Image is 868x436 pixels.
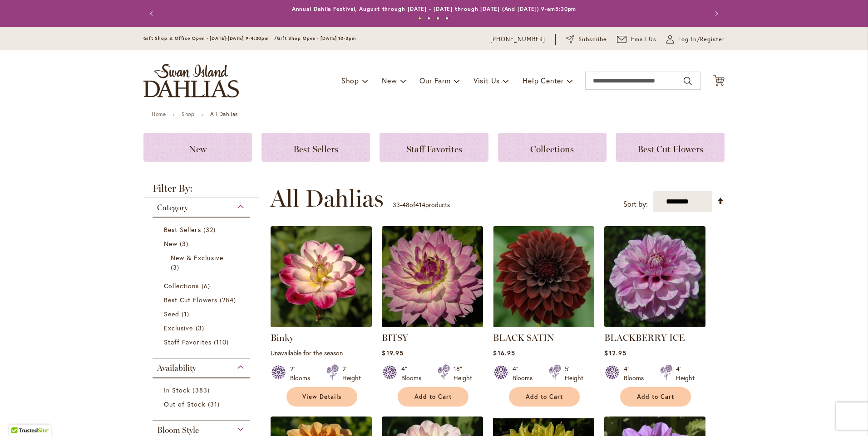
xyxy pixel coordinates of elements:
img: BITSY [382,226,483,327]
a: Binky [271,320,372,329]
span: Visit Us [473,76,500,85]
a: In Stock 383 [164,385,241,395]
span: Best Sellers [293,144,338,155]
div: 5' Height [565,364,583,383]
label: Sort by: [623,196,648,213]
span: Seed [164,310,179,318]
span: In Stock [164,386,190,394]
span: View Details [302,393,341,401]
span: Add to Cart [414,393,452,401]
a: BLACKBERRY ICE [604,332,685,343]
span: 110 [214,337,231,347]
a: Shop [182,111,194,117]
span: New [189,144,207,155]
span: Best Cut Flowers [637,144,703,155]
a: Best Cut Flowers [164,295,241,305]
a: New [143,133,252,162]
span: Best Sellers [164,225,201,234]
span: Email Us [631,35,657,44]
a: Subscribe [566,35,607,44]
span: Collections [530,144,574,155]
button: Add to Cart [620,387,691,407]
button: 4 of 4 [445,17,449,20]
a: Binky [271,332,294,343]
a: Exclusive [164,323,241,333]
button: Add to Cart [398,387,469,407]
span: Collections [164,281,199,290]
div: 4' Height [676,364,695,383]
div: 4" Blooms [401,364,427,383]
span: 31 [208,399,222,409]
span: Our Farm [419,76,450,85]
span: Staff Favorites [406,144,462,155]
button: Next [706,5,725,23]
span: Out of Stock [164,400,206,408]
span: Subscribe [578,35,607,44]
span: Add to Cart [637,393,674,401]
img: Binky [271,226,372,327]
span: 414 [415,200,425,209]
span: Bloom Style [157,425,199,435]
span: 383 [192,385,212,395]
a: BLACK SATIN [493,320,594,329]
a: Log In/Register [666,35,725,44]
div: 4" Blooms [624,364,649,383]
span: 32 [203,225,218,234]
span: New [164,239,178,248]
div: 2" Blooms [290,364,316,383]
strong: All Dahlias [210,111,238,117]
a: Email Us [617,35,657,44]
span: 284 [220,295,238,305]
span: New [382,76,397,85]
a: BITSY [382,332,408,343]
p: Unavailable for the season [271,349,372,357]
span: 3 [171,262,182,272]
a: BITSY [382,320,483,329]
button: 2 of 4 [427,17,430,20]
a: [PHONE_NUMBER] [490,35,545,44]
a: Annual Dahlia Festival, August through [DATE] - [DATE] through [DATE] (And [DATE]) 9-am5:30pm [292,5,577,12]
button: Add to Cart [509,387,580,407]
div: 2' Height [342,364,361,383]
a: Staff Favorites [380,133,488,162]
span: All Dahlias [270,185,384,212]
span: Log In/Register [678,35,725,44]
span: Staff Favorites [164,338,212,346]
span: Exclusive [164,324,193,332]
span: 1 [182,309,192,319]
a: Best Cut Flowers [616,133,725,162]
a: BLACK SATIN [493,332,554,343]
button: 3 of 4 [436,17,439,20]
a: New &amp; Exclusive [171,253,234,272]
span: 6 [202,281,212,291]
a: BLACKBERRY ICE [604,320,705,329]
span: Gift Shop Open - [DATE] 10-3pm [277,35,356,41]
button: 1 of 4 [418,17,421,20]
a: Collections [164,281,241,291]
a: Home [152,111,166,117]
span: 3 [180,239,191,248]
img: BLACK SATIN [493,226,594,327]
a: Best Sellers [164,225,241,234]
strong: Filter By: [143,184,259,198]
span: Category [157,203,188,213]
a: Seed [164,309,241,319]
button: Previous [143,5,162,23]
a: Staff Favorites [164,337,241,347]
span: $16.95 [493,349,515,357]
a: Best Sellers [261,133,370,162]
a: View Details [286,387,357,407]
span: Gift Shop & Office Open - [DATE]-[DATE] 9-4:30pm / [143,35,277,41]
span: Availability [157,363,196,373]
p: - of products [393,198,450,212]
span: $12.95 [604,349,626,357]
span: Shop [341,76,359,85]
a: store logo [143,64,239,97]
a: Collections [498,133,607,162]
span: Help Center [523,76,564,85]
a: New [164,239,241,248]
a: Out of Stock 31 [164,399,241,409]
span: 48 [402,200,409,209]
div: 4" Blooms [513,364,538,383]
span: 33 [393,200,400,209]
